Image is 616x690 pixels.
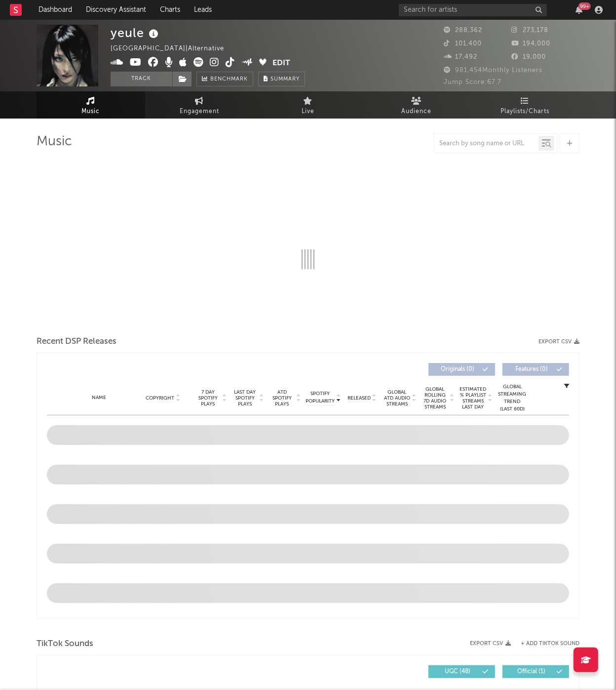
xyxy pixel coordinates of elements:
[511,641,579,647] button: + Add TikTok Sound
[428,665,495,678] button: UGC(48)
[37,336,116,348] span: Recent DSP Releases
[422,386,449,410] span: Global Rolling 7D Audio Streams
[428,363,495,376] button: Originals(0)
[521,641,579,647] button: + Add TikTok Sound
[196,72,253,86] a: Benchmark
[501,106,550,118] span: Playlists/Charts
[37,638,93,650] span: TikTok Sounds
[111,43,235,55] div: [GEOGRAPHIC_DATA] | Alternative
[444,54,477,60] span: 17,492
[362,91,471,119] a: Audience
[273,57,291,70] button: Edit
[111,25,161,41] div: yeule
[180,106,219,118] span: Engagement
[444,27,482,34] span: 288,362
[444,41,482,47] span: 101,400
[502,665,569,678] button: Official(1)
[502,363,569,376] button: Features(0)
[270,77,300,82] span: Summary
[539,339,579,345] button: Export CSV
[195,389,221,407] span: 7 Day Spotify Plays
[444,67,542,74] span: 981,454 Monthly Listeners
[435,366,480,372] span: Originals ( 0 )
[210,74,248,85] span: Benchmark
[302,106,314,118] span: Live
[146,395,174,401] span: Copyright
[512,41,551,47] span: 194,000
[470,641,511,647] button: Export CSV
[498,383,527,413] div: Global Streaming Trend (Last 60D)
[402,106,432,118] span: Audience
[434,140,539,148] input: Search by song name or URL
[444,79,501,85] span: Jump Score: 67.7
[232,389,258,407] span: Last Day Spotify Plays
[384,389,411,407] span: Global ATD Audio Streams
[67,394,131,402] div: Name
[145,91,254,119] a: Engagement
[460,386,487,410] span: Estimated % Playlist Streams Last Day
[254,91,362,119] a: Live
[576,6,582,14] button: 99+
[306,390,335,405] span: Spotify Popularity
[435,669,480,675] span: UGC ( 48 )
[512,27,549,34] span: 273,178
[347,395,371,401] span: Released
[399,4,547,16] input: Search for artists
[578,2,591,10] div: 99 +
[37,91,145,119] a: Music
[509,366,554,372] span: Features ( 0 )
[471,91,579,119] a: Playlists/Charts
[269,389,295,407] span: ATD Spotify Plays
[82,106,100,118] span: Music
[509,669,554,675] span: Official ( 1 )
[512,54,546,60] span: 19,000
[111,72,172,86] button: Track
[258,72,305,86] button: Summary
